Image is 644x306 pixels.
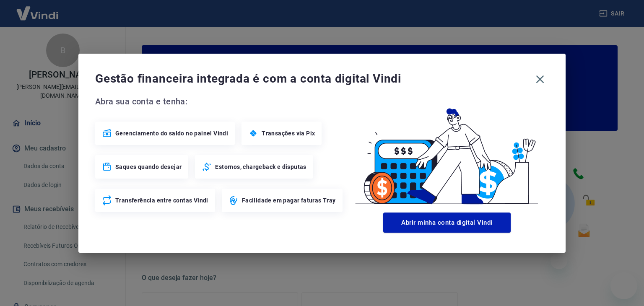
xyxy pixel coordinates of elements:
span: Transações via Pix [262,129,315,137]
span: Gerenciamento do saldo no painel Vindi [115,129,228,137]
iframe: Fechar mensagem [551,252,567,269]
img: Good Billing [345,95,549,209]
span: Gestão financeira integrada é com a conta digital Vindi [95,70,531,87]
button: Abrir minha conta digital Vindi [383,213,511,233]
iframe: Botão para abrir a janela de mensagens [610,272,637,299]
span: Abra sua conta e tenha: [95,95,345,108]
span: Estornos, chargeback e disputas [215,163,306,171]
span: Saques quando desejar [115,163,182,171]
span: Transferência entre contas Vindi [115,196,208,205]
span: Facilidade em pagar faturas Tray [242,196,336,205]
